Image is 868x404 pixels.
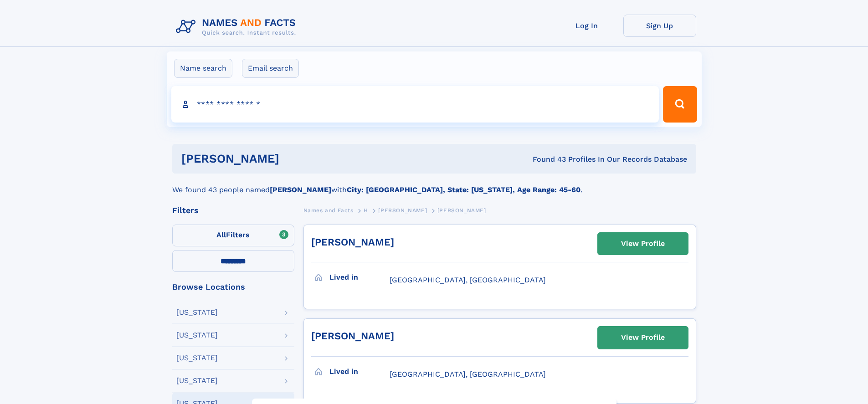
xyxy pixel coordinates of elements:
input: search input [171,86,659,123]
a: View Profile [598,327,688,348]
div: View Profile [621,233,665,254]
a: [PERSON_NAME] [311,330,394,342]
label: Filters [172,225,294,246]
div: Filters [172,206,294,215]
div: [US_STATE] [176,377,218,384]
a: Sign Up [623,15,696,37]
button: Search Button [663,86,697,123]
a: Log In [550,15,623,37]
span: All [216,230,226,239]
div: [US_STATE] [176,309,218,316]
a: [PERSON_NAME] [378,205,427,216]
b: City: [GEOGRAPHIC_DATA], State: [US_STATE], Age Range: 45-60 [347,185,580,194]
span: [PERSON_NAME] [378,207,427,214]
h3: Lived in [329,364,390,379]
div: Browse Locations [172,283,294,291]
div: [US_STATE] [176,354,218,362]
a: [PERSON_NAME] [311,236,394,248]
span: H [364,207,368,214]
span: [PERSON_NAME] [437,207,486,214]
label: Name search [174,59,232,78]
span: [GEOGRAPHIC_DATA], [GEOGRAPHIC_DATA] [390,370,546,378]
div: [US_STATE] [176,332,218,339]
h3: Lived in [329,270,390,285]
div: View Profile [621,327,665,348]
h1: [PERSON_NAME] [181,153,406,164]
span: [GEOGRAPHIC_DATA], [GEOGRAPHIC_DATA] [390,276,546,284]
a: H [364,205,368,216]
a: Names and Facts [303,205,354,216]
div: Found 43 Profiles In Our Records Database [406,154,687,164]
div: We found 43 people named with . [172,174,696,195]
b: [PERSON_NAME] [270,185,331,194]
label: Email search [242,59,299,78]
a: View Profile [598,233,688,255]
img: Logo Names and Facts [172,15,303,39]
